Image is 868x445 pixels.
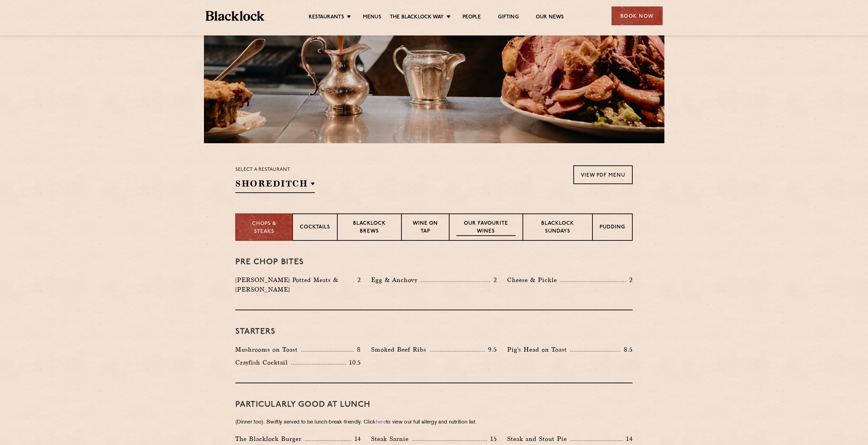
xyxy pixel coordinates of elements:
img: BL_Textured_Logo-footer-cropped.svg [206,11,265,21]
a: Menus [363,14,381,21]
p: [PERSON_NAME] Potted Meats & [PERSON_NAME] [235,275,353,294]
a: View PDF Menu [573,165,633,184]
p: Pig's Head on Toast [507,345,570,354]
h3: Pre Chop Bites [235,258,633,267]
div: Book Now [612,6,663,25]
p: 2 [490,276,497,284]
p: 9.5 [485,345,497,354]
p: 14 [351,434,361,443]
h2: Shoreditch [235,178,315,193]
h3: PARTICULARLY GOOD AT LUNCH [235,400,633,409]
p: Pudding [600,224,625,232]
p: 15 [487,434,497,443]
p: 2 [354,276,361,284]
p: Smoked Beef Ribs [371,345,430,354]
p: 10.5 [346,358,361,367]
p: Crayfish Cocktail [235,358,291,367]
p: Select a restaurant [235,165,315,174]
a: The Blacklock Way [390,14,444,21]
a: Restaurants [309,14,344,21]
p: 2 [626,276,633,284]
p: The Blacklock Burger [235,434,305,444]
p: Our favourite wines [456,220,515,236]
p: 8.5 [620,345,633,354]
p: Chops & Steaks [243,220,285,236]
p: Steak and Stout Pie [507,434,570,444]
h3: Starters [235,327,633,336]
p: Wine on Tap [409,220,442,236]
p: 14 [623,434,633,443]
p: Cheese & Pickle [507,275,560,285]
a: Gifting [498,14,518,21]
p: Blacklock Sundays [530,220,585,236]
p: Steak Sarnie [371,434,412,444]
p: Blacklock Brews [344,220,394,236]
p: Mushrooms on Toast [235,345,301,354]
p: Cocktails [300,224,330,232]
p: Egg & Anchovy [371,275,421,285]
a: People [462,14,481,21]
p: 8 [354,345,361,354]
a: Our News [536,14,564,21]
a: here [376,420,386,425]
p: (Dinner too). Swiftly served to be lunch-break-friendly. Click to view our full allergy and nutri... [235,418,633,427]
